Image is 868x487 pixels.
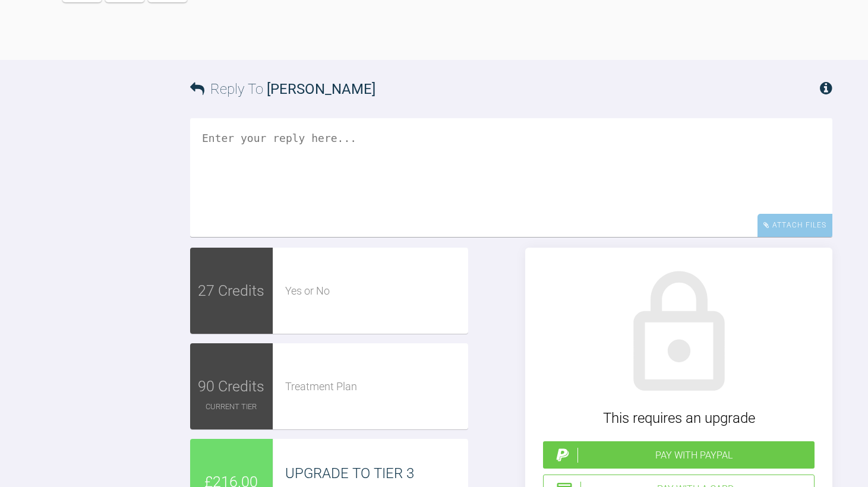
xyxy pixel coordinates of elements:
[285,283,469,300] div: Yes or No
[285,378,469,396] div: Treatment Plan
[577,448,810,463] div: Pay with PayPal
[198,279,264,303] span: 27 Credits
[190,78,375,100] h3: Reply To
[554,446,572,464] img: paypal.a7a4ce45.svg
[198,375,264,399] span: 90 Credits
[757,214,832,237] div: Attach Files
[543,407,815,429] div: This requires an upgrade
[267,81,375,97] span: [PERSON_NAME]
[285,465,414,482] span: UPGRADE TO TIER 3
[611,265,747,402] img: lock.6dc949b6.svg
